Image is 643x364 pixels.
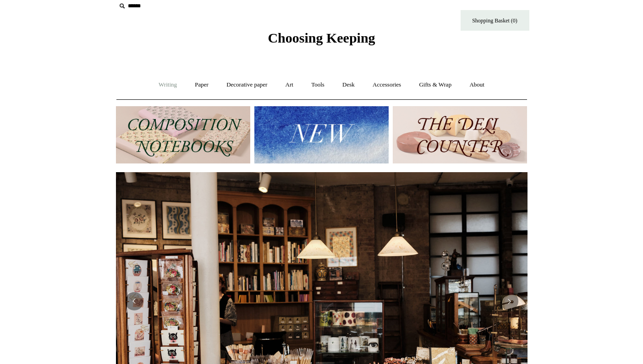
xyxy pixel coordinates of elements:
a: Art [277,73,302,97]
img: 202302 Composition ledgers.jpg__PID:69722ee6-fa44-49dd-a067-31375e5d54ec [116,106,250,163]
button: Next [500,292,518,310]
a: Writing [150,73,185,97]
button: Previous [125,292,143,310]
span: Choosing Keeping [268,30,375,45]
a: Gifts & Wrap [411,73,460,97]
a: Shopping Basket (0) [461,10,529,31]
a: Desk [334,73,363,97]
a: Tools [303,73,333,97]
a: Accessories [364,73,409,97]
img: New.jpg__PID:f73bdf93-380a-4a35-bcfe-7823039498e1 [254,106,389,163]
a: Decorative paper [218,73,275,97]
a: Choosing Keeping [268,38,375,44]
a: About [461,73,493,97]
a: Paper [187,73,217,97]
img: The Deli Counter [393,106,527,163]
